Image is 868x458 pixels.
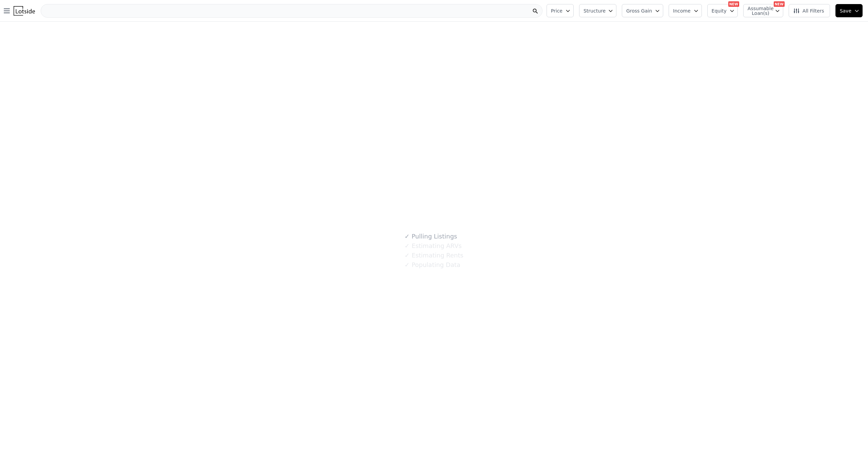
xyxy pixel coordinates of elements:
div: NEW [728,1,739,7]
span: Save [840,7,851,14]
span: ✓ [405,252,410,259]
button: All Filters [789,4,830,17]
button: Price [547,4,574,17]
div: Pulling Listings [405,232,457,241]
span: Income [673,7,691,14]
div: Estimating ARVs [405,241,461,251]
button: Gross Gain [622,4,663,17]
div: Estimating Rents [405,251,463,260]
span: ✓ [405,262,410,268]
span: Gross Gain [626,7,652,14]
img: Lotside [14,6,35,16]
button: Income [669,4,702,17]
span: All Filters [793,7,824,14]
button: Equity [707,4,738,17]
span: ✓ [405,233,410,240]
span: Equity [712,7,727,14]
div: NEW [774,1,785,7]
span: Price [551,7,563,14]
span: Assumable Loan(s) [748,6,769,16]
span: Structure [584,7,605,14]
span: ✓ [405,243,410,249]
button: Structure [579,4,616,17]
button: Assumable Loan(s) [743,4,783,17]
div: Populating Data [405,260,460,270]
button: Save [835,4,863,17]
